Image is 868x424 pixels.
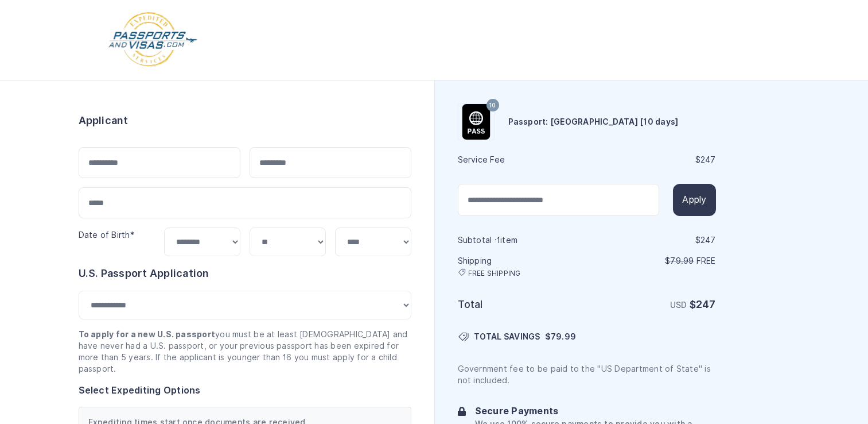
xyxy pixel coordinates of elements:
button: Apply [673,184,715,216]
img: Logo [107,11,198,68]
div: $ [588,234,716,246]
span: USD [670,300,687,310]
span: 247 [700,155,716,164]
span: 247 [696,298,716,310]
span: TOTAL SAVINGS [474,331,540,342]
h6: Select Expediting Options [79,384,411,398]
h6: Applicant [79,113,129,129]
p: you must be at least [DEMOGRAPHIC_DATA] and have never had a U.S. passport, or your previous pass... [79,329,411,375]
p: $ [588,255,716,267]
span: 79.99 [551,332,576,341]
h6: Shipping [458,255,586,278]
h6: Service Fee [458,154,586,165]
span: 247 [700,236,716,245]
span: $ [545,331,576,342]
span: 10 [489,98,496,113]
h6: Subtotal · item [458,234,586,246]
strong: To apply for a new U.S. passport [79,330,216,339]
strong: $ [690,298,716,310]
span: FREE SHIPPING [468,269,521,278]
p: Government fee to be paid to the "US Department of State" is not included. [458,363,716,386]
h6: U.S. Passport Application [79,265,411,282]
div: $ [588,154,716,165]
h6: Passport: [GEOGRAPHIC_DATA] [10 days] [508,116,679,128]
span: 79.99 [670,256,694,265]
h6: Total [458,296,586,313]
label: Date of Birth* [79,230,134,240]
h6: Secure Payments [475,404,716,418]
span: Free [696,256,716,265]
span: 1 [497,236,500,245]
img: Product Name [458,104,494,140]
